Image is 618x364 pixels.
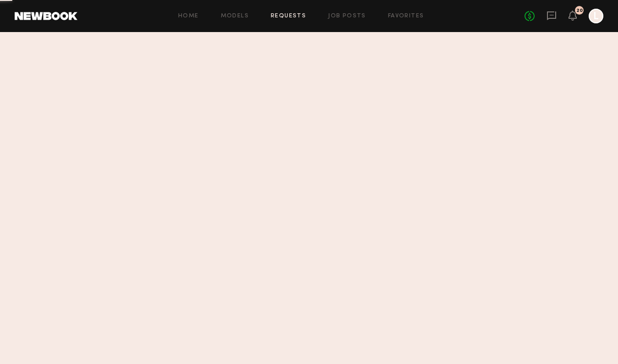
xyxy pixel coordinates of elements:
[589,9,603,23] a: L
[328,13,366,19] a: Job Posts
[178,13,199,19] a: Home
[388,13,424,19] a: Favorites
[271,13,306,19] a: Requests
[576,8,583,13] div: 20
[221,13,249,19] a: Models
